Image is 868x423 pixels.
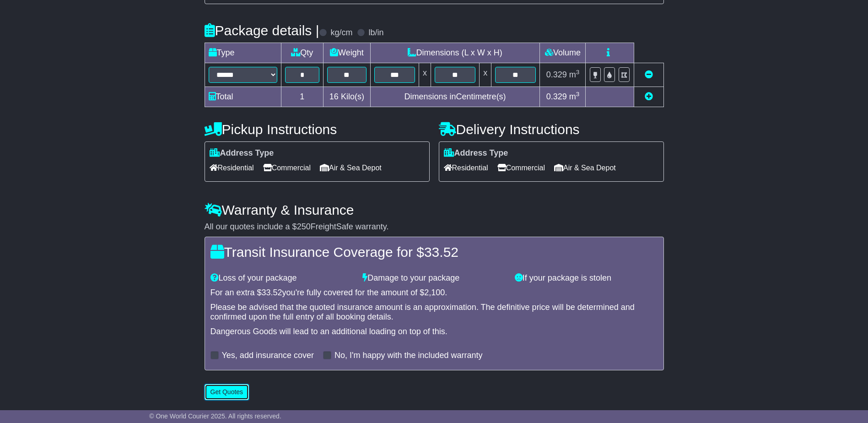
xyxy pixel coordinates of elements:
div: If your package is stolen [510,273,663,283]
span: 2,100 [424,288,445,297]
td: Volume [540,43,586,63]
span: Residential [444,161,488,175]
span: 33.52 [262,288,282,297]
div: All our quotes include a $ FreightSafe warranty. [205,222,664,232]
span: 16 [329,92,339,101]
td: x [419,63,431,87]
td: Type [205,43,281,63]
td: Dimensions (L x W x H) [370,43,540,63]
h4: Package details | [205,23,319,38]
sup: 3 [576,69,580,76]
span: Commercial [263,161,311,175]
div: Damage to your package [358,273,510,283]
td: 1 [281,87,323,107]
span: Commercial [497,161,545,175]
td: Qty [281,43,323,63]
a: Remove this item [645,70,653,79]
label: lb/in [368,28,383,38]
span: 250 [297,222,311,231]
span: Air & Sea Depot [554,161,616,175]
h4: Delivery Instructions [439,122,664,137]
span: © One World Courier 2025. All rights reserved. [149,412,281,420]
td: Dimensions in Centimetre(s) [370,87,540,107]
div: Please be advised that the quoted insurance amount is an approximation. The definitive price will... [210,303,658,322]
sup: 3 [576,91,580,98]
span: m [569,92,580,101]
label: No, I'm happy with the included warranty [334,351,483,361]
label: Address Type [444,148,508,158]
div: Dangerous Goods will lead to an additional loading on top of this. [210,327,658,337]
td: x [480,63,491,87]
span: 0.329 [546,92,567,101]
a: Add new item [645,92,653,101]
h4: Pickup Instructions [205,122,430,137]
label: Yes, add insurance cover [222,351,314,361]
td: Total [205,87,281,107]
span: Air & Sea Depot [320,161,382,175]
label: kg/cm [330,28,352,38]
div: For an extra $ you're fully covered for the amount of $ . [210,288,658,298]
span: 33.52 [424,244,458,260]
td: Kilo(s) [323,87,371,107]
span: 0.329 [546,70,567,79]
h4: Transit Insurance Coverage for $ [210,244,658,260]
div: Loss of your package [206,273,358,283]
td: Weight [323,43,371,63]
label: Address Type [210,148,274,158]
span: Residential [210,161,254,175]
span: m [569,70,580,79]
h4: Warranty & Insurance [205,202,664,217]
button: Get Quotes [205,384,249,400]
